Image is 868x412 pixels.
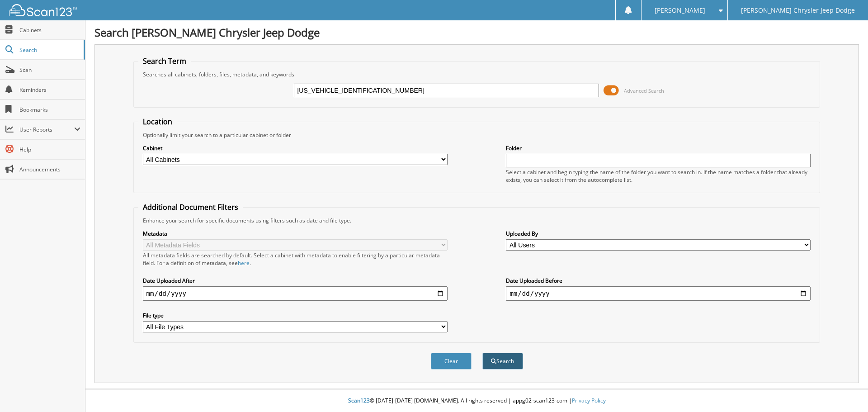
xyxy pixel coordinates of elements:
span: Bookmarks [19,106,80,114]
div: Enhance your search for specific documents using filters such as date and file type. [138,217,816,224]
span: Scan123 [348,397,370,404]
h1: Search [PERSON_NAME] Chrysler Jeep Dodge [94,25,859,40]
div: Searches all cabinets, folders, files, metadata, and keywords [138,71,816,78]
div: All metadata fields are searched by default. Select a cabinet with metadata to enable filtering b... [143,251,448,267]
span: Cabinets [19,26,80,34]
label: File type [143,312,448,319]
legend: Search Term [138,56,191,66]
span: [PERSON_NAME] [655,8,705,13]
span: Advanced Search [624,87,664,94]
span: Help [19,146,80,153]
iframe: Chat Widget [823,369,868,412]
span: User Reports [19,126,74,133]
div: © [DATE]-[DATE] [DOMAIN_NAME]. All rights reserved | appg02-scan123-com | [85,390,868,412]
span: Scan [19,66,80,74]
label: Uploaded By [506,230,811,237]
legend: Additional Document Filters [138,202,243,212]
label: Cabinet [143,144,448,152]
img: scan123-logo-white.svg [9,4,77,16]
button: Clear [431,353,472,369]
span: Search [19,46,79,54]
label: Date Uploaded Before [506,277,811,284]
div: Select a cabinet and begin typing the name of the folder you want to search in. If the name match... [506,168,811,184]
label: Folder [506,144,811,152]
label: Date Uploaded After [143,277,448,284]
span: Announcements [19,166,80,173]
a: here [238,259,250,267]
label: Metadata [143,230,448,237]
input: start [143,286,448,301]
button: Search [482,353,523,369]
legend: Location [138,117,177,127]
span: [PERSON_NAME] Chrysler Jeep Dodge [741,8,855,13]
a: Privacy Policy [572,397,606,404]
span: Reminders [19,86,80,94]
div: Optionally limit your search to a particular cabinet or folder [138,131,816,139]
input: end [506,286,811,301]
